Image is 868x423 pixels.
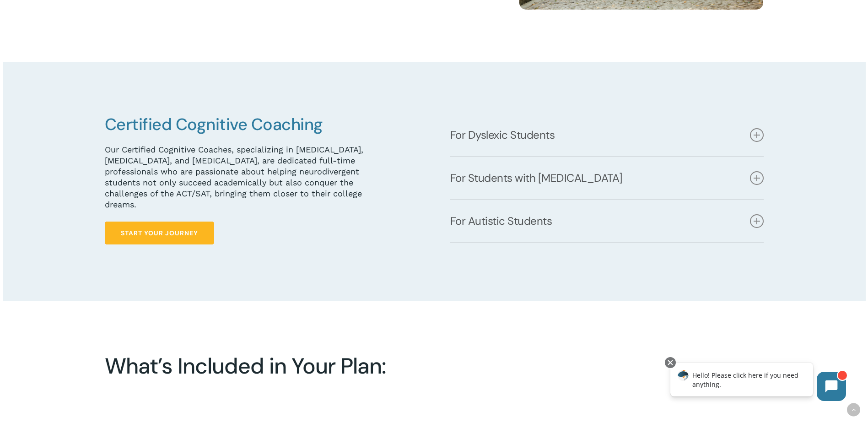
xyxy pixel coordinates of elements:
a: For Autistic Students [450,200,764,242]
a: For Dyslexic Students [450,114,764,156]
h2: What’s Included in Your Plan: [105,353,752,380]
p: Our Certified Cognitive Coaches, specializing in [MEDICAL_DATA], [MEDICAL_DATA], and [MEDICAL_DAT... [105,144,395,210]
a: Start Your Journey [105,222,214,244]
span: Start Your Journey [121,228,198,238]
iframe: Chatbot [661,355,855,410]
a: For Students with [MEDICAL_DATA] [450,157,764,199]
span: Certified Cognitive Coaching [105,114,323,135]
